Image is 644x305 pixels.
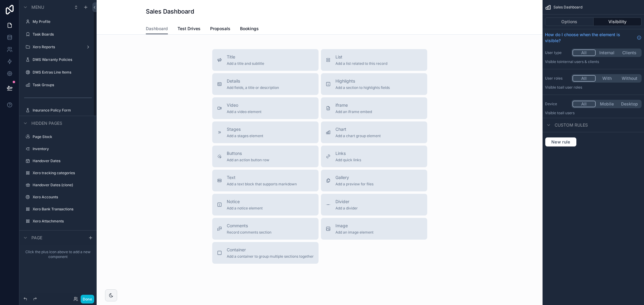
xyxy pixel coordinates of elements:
[545,137,577,147] button: New rule
[227,85,279,90] span: Add fields, a title or description
[212,121,319,143] button: StagesAdd a stages element
[335,223,373,229] span: Image
[212,73,319,95] button: DetailsAdd fields, a title or description
[335,158,361,162] span: Add quick links
[33,108,92,113] label: Insurance Policy Form
[572,75,596,82] button: All
[618,101,641,107] button: Desktop
[33,45,83,49] label: Xero Reports
[545,102,569,106] label: Device
[560,59,599,64] span: Internal users & clients
[227,78,279,84] span: Details
[335,230,373,235] span: Add an image element
[227,61,264,66] span: Add a title and subtitle
[33,83,92,87] a: Task Groups
[545,32,642,44] a: How do I choose when the element is visible?
[212,146,319,167] button: ButtonsAdd an action button row
[33,57,92,62] label: DMS Warranty Policies
[227,199,263,205] span: Notice
[321,97,427,119] button: iframeAdd an iframe embed
[227,126,263,132] span: Stages
[210,26,230,32] span: Proposals
[545,85,642,90] p: Visible to
[560,111,575,115] span: all users
[321,121,427,143] button: ChartAdd a chart group element
[227,206,263,211] span: Add a notice element
[549,139,573,145] span: New rule
[618,49,641,56] button: Clients
[31,120,62,126] span: Hidden pages
[212,49,319,71] button: TitleAdd a title and subtitle
[33,134,92,139] a: Page Stock
[321,49,427,71] button: ListAdd a list related to this record
[335,85,390,90] span: Add a section to highlights fields
[146,7,194,16] h1: Sales Dashboard
[33,171,92,175] a: Xero tracking categories
[335,102,372,108] span: iframe
[33,32,92,37] a: Task Boards
[335,150,361,156] span: Links
[227,247,314,253] span: Container
[212,242,319,264] button: ContainerAdd a container to group multiple sections together
[146,23,168,35] a: Dashboard
[227,230,271,235] span: Record comments section
[227,223,271,229] span: Comments
[594,17,642,26] button: Visibility
[31,235,42,241] span: Page
[545,76,569,81] label: User roles
[335,182,373,187] span: Add a preview for files
[210,23,230,35] a: Proposals
[227,158,269,162] span: Add an action button row
[335,134,381,138] span: Add a chart group element
[335,54,387,60] span: List
[335,199,358,205] span: Divider
[227,182,297,187] span: Add a text block that supports markdown
[240,23,259,35] a: Bookings
[555,122,588,128] span: Custom rules
[19,245,97,264] div: Click the plus icon above to add a new component
[560,85,582,90] span: All user roles
[33,70,92,75] label: DMS Extras Line Items
[572,49,596,56] button: All
[321,170,427,191] button: GalleryAdd a preview for files
[596,75,618,82] button: With
[335,61,387,66] span: Add a list related to this record
[321,194,427,215] button: DividerAdd a divider
[33,219,92,224] label: Xero Attachments
[212,194,319,215] button: NoticeAdd a notice element
[321,146,427,167] button: LinksAdd quick links
[335,206,358,211] span: Add a divider
[545,50,569,55] label: User type
[321,218,427,240] button: ImageAdd an image element
[212,218,319,240] button: CommentsRecord comments section
[33,159,92,163] label: Handover Dates
[33,183,92,187] label: Handover Dates (clone)
[335,109,372,114] span: Add an iframe embed
[146,26,168,32] span: Dashboard
[335,126,381,132] span: Chart
[19,245,97,264] div: scrollable content
[33,207,92,212] label: Xero Bank Transactions
[545,111,642,115] p: Visible to
[33,146,92,151] label: Inventory
[545,32,634,44] span: How do I choose when the element is visible?
[596,101,618,107] button: Mobile
[572,101,596,107] button: All
[178,26,200,32] span: Test Drives
[227,175,297,181] span: Text
[335,78,390,84] span: Highlights
[227,102,261,108] span: Video
[618,75,641,82] button: Without
[321,73,427,95] button: HighlightsAdd a section to highlights fields
[178,23,200,35] a: Test Drives
[227,254,314,259] span: Add a container to group multiple sections together
[212,97,319,119] button: VideoAdd a video element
